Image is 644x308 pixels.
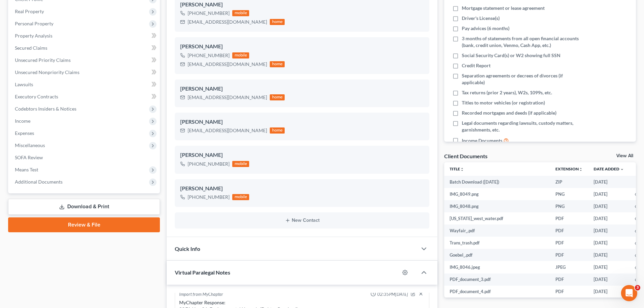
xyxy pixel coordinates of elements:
[9,42,160,54] a: Secured Claims
[444,274,550,286] td: PDF_document_3.pdf
[180,85,424,93] div: [PERSON_NAME]
[550,212,588,224] td: PDF
[9,78,160,91] a: Lawsuits
[188,52,230,59] div: [PHONE_NUMBER]
[15,142,45,148] span: Miscellaneous
[9,151,160,164] a: SOFA Review
[462,99,545,106] span: Titles to motor vehicles (or registration)
[15,118,30,124] span: Income
[460,167,464,171] i: unfold_more
[15,21,53,26] span: Personal Property
[180,118,424,126] div: [PERSON_NAME]
[462,89,552,96] span: Tax returns (prior 2 years), W2s, 1099s, etc.
[188,194,230,200] div: [PHONE_NUMBER]
[15,167,38,172] span: Means Test
[462,15,500,22] span: Driver's License(s)
[550,188,588,200] td: PNG
[462,5,545,11] span: Mortgage statement or lease agreement
[588,212,629,224] td: [DATE]
[555,166,583,171] a: Extensionunfold_more
[180,185,424,193] div: [PERSON_NAME]
[620,167,624,171] i: expand_more
[444,152,487,160] div: Client Documents
[444,212,550,224] td: [US_STATE]_west_water.pdf
[550,274,588,286] td: PDF
[15,69,79,75] span: Unsecured Nonpriority Claims
[621,285,637,301] iframe: Intercom live chat
[588,274,629,286] td: [DATE]
[444,261,550,273] td: IMG_8046.jpeg
[550,261,588,273] td: JPEG
[450,166,464,171] a: Titleunfold_more
[444,237,550,249] td: Trans_trash.pdf
[15,94,58,99] span: Executory Contracts
[180,151,424,159] div: [PERSON_NAME]
[579,167,583,171] i: unfold_more
[175,245,200,252] span: Quick Info
[588,176,629,188] td: [DATE]
[444,286,550,298] td: PDF_document_4.pdf
[8,199,160,215] a: Download & Print
[180,43,424,51] div: [PERSON_NAME]
[270,61,285,67] div: home
[15,155,43,160] span: SOFA Review
[462,52,560,59] span: Social Security Card(s) or W2 showing full SSN
[232,194,249,200] div: mobile
[15,33,52,39] span: Property Analysis
[594,166,624,171] a: Date Added expand_more
[462,25,509,32] span: Pay advices (6 months)
[188,10,230,17] div: [PHONE_NUMBER]
[270,94,285,100] div: home
[588,224,629,237] td: [DATE]
[635,285,640,290] span: 3
[588,200,629,212] td: [DATE]
[550,200,588,212] td: PNG
[588,237,629,249] td: [DATE]
[8,217,160,232] a: Review & File
[179,291,223,298] div: Import from MyChapter
[444,249,550,261] td: Goebel_.pdf
[550,237,588,249] td: PDF
[188,19,267,25] div: [EMAIL_ADDRESS][DOMAIN_NAME]
[188,94,267,101] div: [EMAIL_ADDRESS][DOMAIN_NAME]
[180,218,424,223] button: New Contact
[232,10,249,16] div: mobile
[616,153,633,158] a: View All
[15,179,63,185] span: Additional Documents
[462,120,582,133] span: Legal documents regarding lawsuits, custody matters, garnishments, etc.
[444,224,550,237] td: Wayfair_.pdf
[188,161,230,167] div: [PHONE_NUMBER]
[550,286,588,298] td: PDF
[444,188,550,200] td: IMG_8049.png
[188,61,267,68] div: [EMAIL_ADDRESS][DOMAIN_NAME]
[462,35,582,49] span: 3 months of statements from all open financial accounts (bank, credit union, Venmo, Cash App, etc.)
[462,62,491,69] span: Credit Report
[444,200,550,212] td: IMG_8048.png
[550,224,588,237] td: PDF
[588,286,629,298] td: [DATE]
[15,8,44,14] span: Real Property
[232,161,249,167] div: mobile
[175,269,230,276] span: Virtual Paralegal Notes
[588,188,629,200] td: [DATE]
[15,45,47,51] span: Secured Claims
[462,137,502,144] span: Income Documents
[180,1,424,9] div: [PERSON_NAME]
[232,52,249,58] div: mobile
[550,249,588,261] td: PDF
[15,130,34,136] span: Expenses
[377,291,408,298] span: 02:35PM[DATE]
[462,72,582,86] span: Separation agreements or decrees of divorces (if applicable)
[9,66,160,78] a: Unsecured Nonpriority Claims
[15,57,71,63] span: Unsecured Priority Claims
[9,54,160,66] a: Unsecured Priority Claims
[270,127,285,134] div: home
[188,127,267,134] div: [EMAIL_ADDRESS][DOMAIN_NAME]
[444,176,550,188] td: Batch Download ([DATE])
[15,106,76,112] span: Codebtors Insiders & Notices
[462,110,556,116] span: Recorded mortgages and deeds (if applicable)
[9,91,160,103] a: Executory Contracts
[270,19,285,25] div: home
[550,176,588,188] td: ZIP
[588,261,629,273] td: [DATE]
